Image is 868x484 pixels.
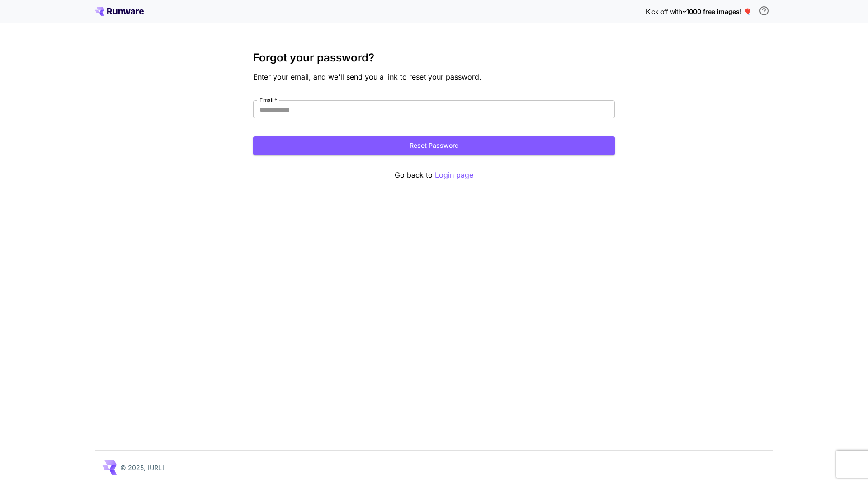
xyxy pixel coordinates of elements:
p: © 2025, [URL] [120,463,164,472]
p: Go back to [253,169,615,181]
button: Login page [435,169,473,181]
button: Reset Password [253,136,615,155]
span: Kick off with [646,8,682,15]
span: ~1000 free images! 🎈 [682,8,751,15]
label: Email [259,96,277,104]
button: In order to qualify for free credit, you need to sign up with a business email address and click ... [755,2,773,20]
h3: Forgot your password? [253,52,615,64]
p: Enter your email, and we'll send you a link to reset your password. [253,71,615,82]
